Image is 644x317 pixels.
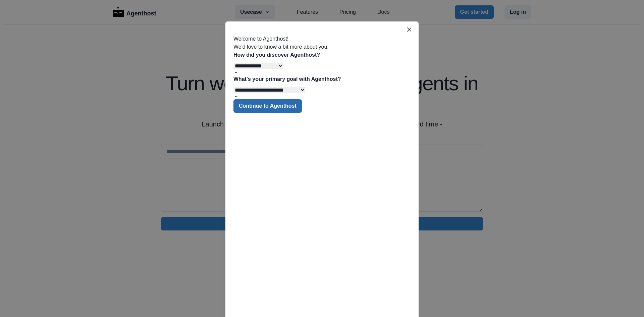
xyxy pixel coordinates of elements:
p: How did you discover Agenthost? [233,51,411,59]
p: What's your primary goal with Agenthost? [233,75,411,83]
p: We'd love to know a bit more about you: [233,43,411,51]
h2: Welcome to Agenthost! [233,35,411,43]
button: Continue to Agenthost [233,99,302,113]
button: Close [404,24,415,35]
